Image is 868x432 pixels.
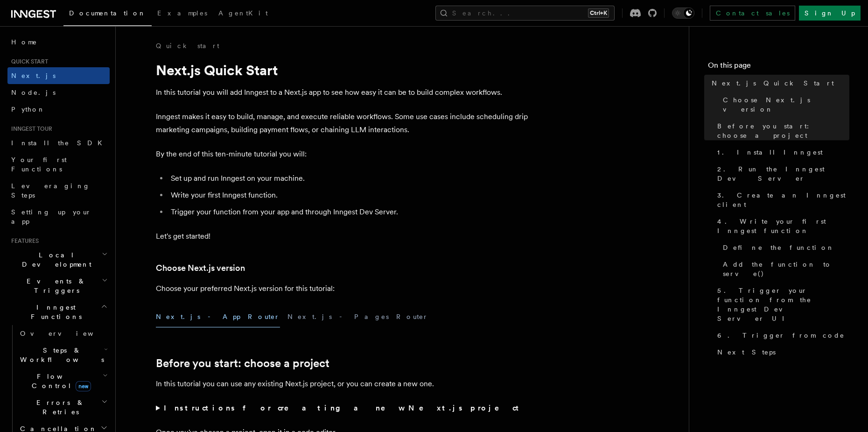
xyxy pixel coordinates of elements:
span: Overview [20,330,116,337]
a: Next Steps [714,344,849,361]
span: Install the SDK [11,139,108,147]
span: Your first Functions [11,156,67,173]
span: Setting up your app [11,208,91,225]
span: Events & Triggers [7,276,102,295]
span: Home [11,37,37,47]
a: Sign Up [799,6,861,21]
span: Node.js [11,89,56,96]
span: Errors & Retries [16,398,101,417]
button: Toggle dark mode [672,7,694,19]
span: Next.js Quick Start [712,78,834,88]
a: 6. Trigger from code [714,327,849,344]
a: 2. Run the Inngest Dev Server [714,161,849,187]
span: Next Steps [717,347,776,357]
h1: Next.js Quick Start [156,62,529,78]
button: Search...Ctrl+K [435,6,615,21]
a: Quick start [156,41,219,50]
span: Quick start [7,58,48,65]
span: 2. Run the Inngest Dev Server [717,164,849,183]
span: Examples [157,9,207,17]
p: Let's get started! [156,230,529,243]
button: Errors & Retries [16,394,110,420]
button: Next.js - App Router [156,306,280,327]
p: In this tutorial you will add Inngest to a Next.js app to see how easy it can be to build complex... [156,86,529,99]
a: Overview [16,325,110,342]
a: Install the SDK [7,135,110,151]
a: Node.js [7,84,110,101]
a: Define the function [719,239,849,256]
span: Leveraging Steps [11,182,90,199]
button: Events & Triggers [7,273,110,299]
a: Before you start: choose a project [156,357,329,370]
span: 3. Create an Inngest client [717,191,849,209]
a: Choose Next.js version [719,92,849,118]
button: Local Development [7,247,110,273]
span: Inngest tour [7,125,52,133]
strong: Instructions for creating a new Next.js project [164,404,523,412]
a: Next.js Quick Start [708,75,849,92]
li: Trigger your function from your app and through Inngest Dev Server. [168,205,529,219]
span: Add the function to serve() [723,260,849,278]
li: Set up and run Inngest on your machine. [168,172,529,185]
a: 1. Install Inngest [714,144,849,161]
kbd: Ctrl+K [588,8,609,18]
span: 1. Install Inngest [717,148,823,157]
span: Documentation [69,9,146,17]
span: Inngest Functions [7,303,101,321]
span: Choose Next.js version [723,95,849,114]
a: Examples [152,3,213,25]
span: 4. Write your first Inngest function [717,217,849,235]
a: Leveraging Steps [7,177,110,204]
a: Your first Functions [7,151,110,177]
span: 6. Trigger from code [717,331,845,340]
p: Inngest makes it easy to build, manage, and execute reliable workflows. Some use cases include sc... [156,110,529,136]
span: 5. Trigger your function from the Inngest Dev Server UI [717,286,849,323]
span: Steps & Workflows [16,346,104,364]
a: Home [7,34,110,50]
button: Next.js - Pages Router [287,306,428,327]
span: Features [7,237,39,245]
a: Contact sales [710,6,795,21]
a: 5. Trigger your function from the Inngest Dev Server UI [714,282,849,327]
span: AgentKit [218,9,268,17]
p: Choose your preferred Next.js version for this tutorial: [156,282,529,295]
p: By the end of this ten-minute tutorial you will: [156,148,529,161]
span: Define the function [723,243,834,252]
button: Inngest Functions [7,299,110,325]
li: Write your first Inngest function. [168,189,529,202]
button: Flow Controlnew [16,368,110,394]
span: new [76,381,91,391]
a: Choose Next.js version [156,262,245,275]
a: Next.js [7,67,110,84]
span: Flow Control [16,372,103,390]
a: 4. Write your first Inngest function [714,213,849,239]
a: AgentKit [213,3,273,25]
span: Before you start: choose a project [717,121,849,140]
span: Local Development [7,250,102,269]
a: 3. Create an Inngest client [714,187,849,213]
button: Steps & Workflows [16,342,110,368]
p: In this tutorial you can use any existing Next.js project, or you can create a new one. [156,377,529,390]
span: Next.js [11,72,56,79]
summary: Instructions for creating a new Next.js project [156,402,529,415]
a: Documentation [63,3,152,26]
span: Python [11,106,45,113]
h4: On this page [708,60,849,75]
a: Add the function to serve() [719,256,849,282]
a: Before you start: choose a project [714,118,849,144]
a: Python [7,101,110,118]
a: Setting up your app [7,204,110,230]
